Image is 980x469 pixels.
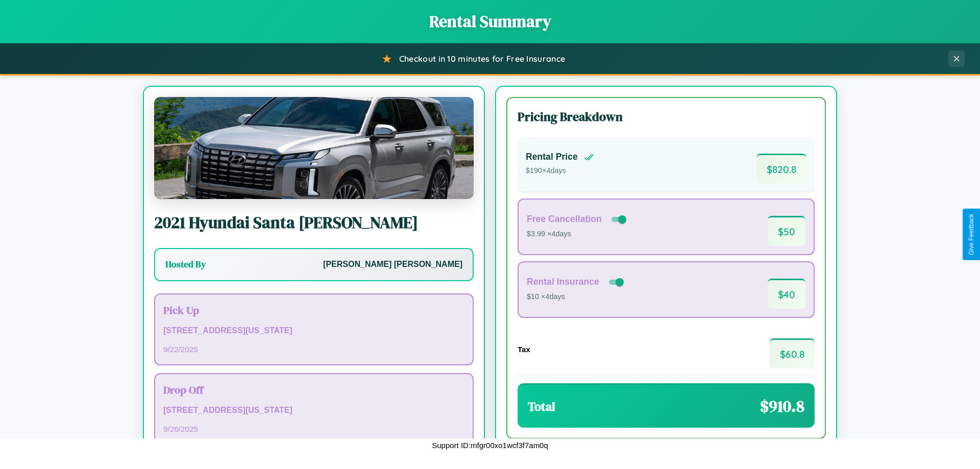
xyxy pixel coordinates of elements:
[10,10,970,33] h1: Rental Summary
[527,214,602,225] h4: Free Cancellation
[518,345,530,354] h4: Tax
[770,338,815,368] span: $ 60.8
[756,154,806,184] span: $ 820.8
[432,438,548,452] p: Support ID: mfgr00xo1wcf3f7am0q
[526,152,578,162] h4: Rental Price
[528,398,555,415] h3: Total
[163,382,464,397] h3: Drop Off
[527,290,626,304] p: $10 × 4 days
[154,211,474,234] h2: 2021 Hyundai Santa [PERSON_NAME]
[163,403,464,418] p: [STREET_ADDRESS][US_STATE]
[526,164,594,178] p: $ 190 × 4 days
[518,108,815,125] h3: Pricing Breakdown
[163,303,464,317] h3: Pick Up
[760,395,804,417] span: $ 910.8
[399,54,565,64] span: Checkout in 10 minutes for Free Insurance
[165,258,206,270] h3: Hosted By
[968,214,975,255] div: Give Feedback
[768,216,805,246] span: $ 50
[527,277,599,287] h4: Rental Insurance
[154,97,474,199] img: Hyundai Santa Cruz
[323,257,462,272] p: [PERSON_NAME] [PERSON_NAME]
[163,342,464,356] p: 9 / 22 / 2025
[527,228,628,241] p: $3.99 × 4 days
[768,279,805,309] span: $ 40
[163,324,464,338] p: [STREET_ADDRESS][US_STATE]
[163,422,464,436] p: 9 / 26 / 2025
